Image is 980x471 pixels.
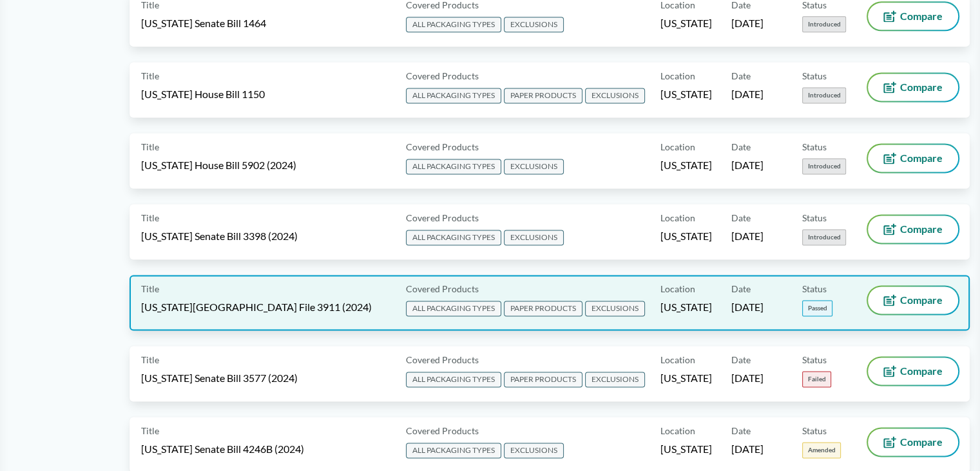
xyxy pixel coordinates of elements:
[504,159,564,174] span: EXCLUSIONS
[406,353,479,366] span: Covered Products
[731,229,764,243] span: [DATE]
[660,140,695,154] span: Location
[868,215,958,243] button: Compare
[802,211,827,225] span: Status
[660,211,695,225] span: Location
[868,74,958,101] button: Compare
[406,424,479,437] span: Covered Products
[141,442,304,456] span: [US_STATE] Senate Bill 4246B (2024)
[504,372,582,387] span: PAPER PRODUCTS
[406,159,501,174] span: ALL PACKAGING TYPES
[868,428,958,456] button: Compare
[660,69,695,83] span: Location
[731,158,764,172] span: [DATE]
[660,371,712,385] span: [US_STATE]
[504,88,582,103] span: PAPER PRODUCTS
[406,443,501,458] span: ALL PACKAGING TYPES
[868,286,958,314] button: Compare
[900,437,943,447] span: Compare
[660,16,712,30] span: [US_STATE]
[141,229,298,243] span: [US_STATE] Senate Bill 3398 (2024)
[660,442,712,456] span: [US_STATE]
[585,88,645,103] span: EXCLUSIONS
[731,140,751,154] span: Date
[141,158,296,172] span: [US_STATE] House Bill 5902 (2024)
[868,145,958,172] button: Compare
[504,230,564,245] span: EXCLUSIONS
[141,353,159,366] span: Title
[731,282,751,296] span: Date
[731,300,764,314] span: [DATE]
[406,301,501,316] span: ALL PACKAGING TYPES
[731,211,751,225] span: Date
[504,301,582,316] span: PAPER PRODUCTS
[731,424,751,437] span: Date
[660,424,695,437] span: Location
[660,300,712,314] span: [US_STATE]
[660,353,695,366] span: Location
[504,443,564,458] span: EXCLUSIONS
[731,371,764,385] span: [DATE]
[900,11,943,21] span: Compare
[731,69,751,83] span: Date
[141,140,159,154] span: Title
[802,371,831,387] span: Failed
[802,424,827,437] span: Status
[406,69,479,83] span: Covered Products
[731,353,751,366] span: Date
[406,372,501,387] span: ALL PACKAGING TYPES
[660,282,695,296] span: Location
[900,82,943,92] span: Compare
[660,87,712,101] span: [US_STATE]
[802,300,832,316] span: Passed
[406,140,479,154] span: Covered Products
[141,69,159,83] span: Title
[868,357,958,385] button: Compare
[660,158,712,172] span: [US_STATE]
[802,353,827,366] span: Status
[900,295,943,305] span: Compare
[141,371,298,385] span: [US_STATE] Senate Bill 3577 (2024)
[731,87,764,101] span: [DATE]
[141,87,265,101] span: [US_STATE] House Bill 1150
[504,17,564,32] span: EXCLUSIONS
[406,211,479,225] span: Covered Products
[141,211,159,225] span: Title
[585,372,645,387] span: EXCLUSIONS
[141,424,159,437] span: Title
[802,282,827,296] span: Status
[406,88,501,103] span: ALL PACKAGING TYPES
[802,140,827,154] span: Status
[802,16,846,32] span: Introduced
[731,16,764,30] span: [DATE]
[731,442,764,456] span: [DATE]
[900,366,943,376] span: Compare
[660,229,712,243] span: [US_STATE]
[406,230,501,245] span: ALL PACKAGING TYPES
[802,87,846,103] span: Introduced
[406,17,501,32] span: ALL PACKAGING TYPES
[406,282,479,296] span: Covered Products
[141,16,266,30] span: [US_STATE] Senate Bill 1464
[802,442,841,458] span: Amended
[900,153,943,163] span: Compare
[802,69,827,83] span: Status
[802,158,846,174] span: Introduced
[585,301,645,316] span: EXCLUSIONS
[802,229,846,245] span: Introduced
[868,3,958,30] button: Compare
[900,224,943,234] span: Compare
[141,300,372,314] span: [US_STATE][GEOGRAPHIC_DATA] File 3911 (2024)
[141,282,159,296] span: Title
